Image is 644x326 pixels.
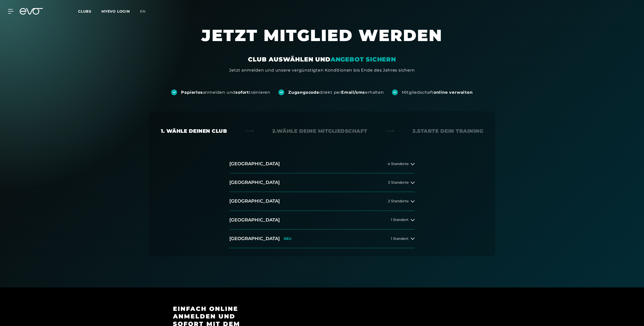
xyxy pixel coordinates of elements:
span: en [140,9,146,14]
h2: [GEOGRAPHIC_DATA] [229,161,280,167]
div: 1. Wähle deinen Club [161,127,227,135]
span: 2 Standorte [388,199,409,203]
h2: [GEOGRAPHIC_DATA] [229,198,280,204]
button: [GEOGRAPHIC_DATA]NEU1 Standort [229,230,415,248]
button: [GEOGRAPHIC_DATA]4 Standorte [229,155,415,173]
h2: [GEOGRAPHIC_DATA] [229,236,280,242]
span: 1 Standort [391,218,409,222]
span: 1 Standort [391,237,409,241]
strong: sofort [235,90,249,95]
em: ANGEBOT SICHERN [331,56,396,63]
strong: Zugangscode [288,90,319,95]
span: 4 Standorte [388,162,409,166]
div: 3. Starte dein Training [412,127,483,135]
div: anmelden und trainieren [181,90,270,95]
strong: Email/sms [341,90,365,95]
a: en [140,9,152,14]
div: 2. Wähle deine Mitgliedschaft [272,127,367,135]
h2: [GEOGRAPHIC_DATA] [229,217,280,223]
a: Clubs [78,9,101,14]
button: [GEOGRAPHIC_DATA]1 Standort [229,211,415,230]
h1: JETZT MITGLIED WERDEN [171,25,473,55]
div: Mitgliedschaft [402,90,473,95]
span: Clubs [78,9,91,14]
p: NEU [284,237,292,241]
strong: online verwalten [434,90,473,95]
div: Jetzt anmelden und unsere vergünstigten Konditionen bis Ende des Jahres sichern [229,67,415,73]
div: CLUB AUSWÄHLEN UND [248,55,396,63]
button: [GEOGRAPHIC_DATA]2 Standorte [229,192,415,211]
h2: [GEOGRAPHIC_DATA] [229,179,280,186]
div: direkt per erhalten [288,90,384,95]
strong: Papierlos [181,90,203,95]
button: [GEOGRAPHIC_DATA]3 Standorte [229,173,415,192]
a: MYEVO LOGIN [101,9,130,14]
span: 3 Standorte [388,181,409,184]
